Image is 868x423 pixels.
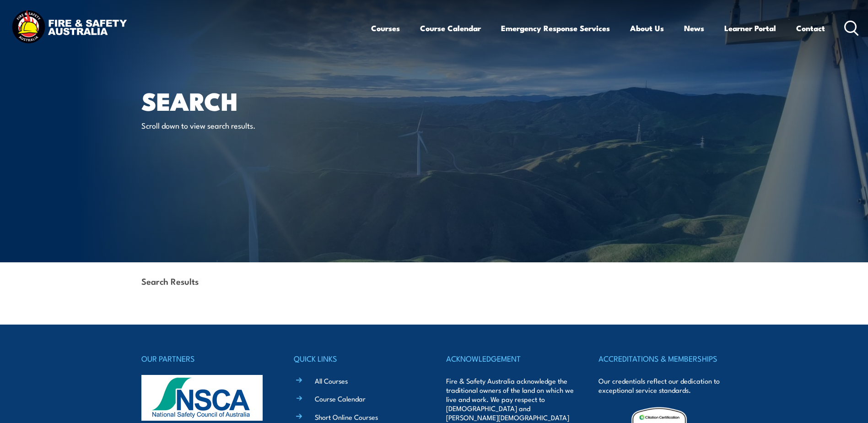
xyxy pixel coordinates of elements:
a: Contact [796,16,825,40]
a: All Courses [315,376,348,385]
a: Course Calendar [315,394,366,403]
a: Learner Portal [724,16,776,40]
h1: Search [141,90,367,111]
h4: OUR PARTNERS [141,352,270,365]
h4: QUICK LINKS [294,352,422,365]
a: About Us [630,16,664,40]
a: Courses [371,16,400,40]
img: nsca-logo-footer [141,375,263,421]
h4: ACCREDITATIONS & MEMBERSHIPS [598,352,727,365]
a: News [684,16,704,40]
a: Short Online Courses [315,412,378,422]
p: Our credentials reflect our dedication to exceptional service standards. [598,376,727,395]
a: Course Calendar [420,16,481,40]
strong: Search Results [141,275,199,287]
h4: ACKNOWLEDGEMENT [446,352,574,365]
p: Scroll down to view search results. [141,120,308,130]
a: Emergency Response Services [501,16,610,40]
